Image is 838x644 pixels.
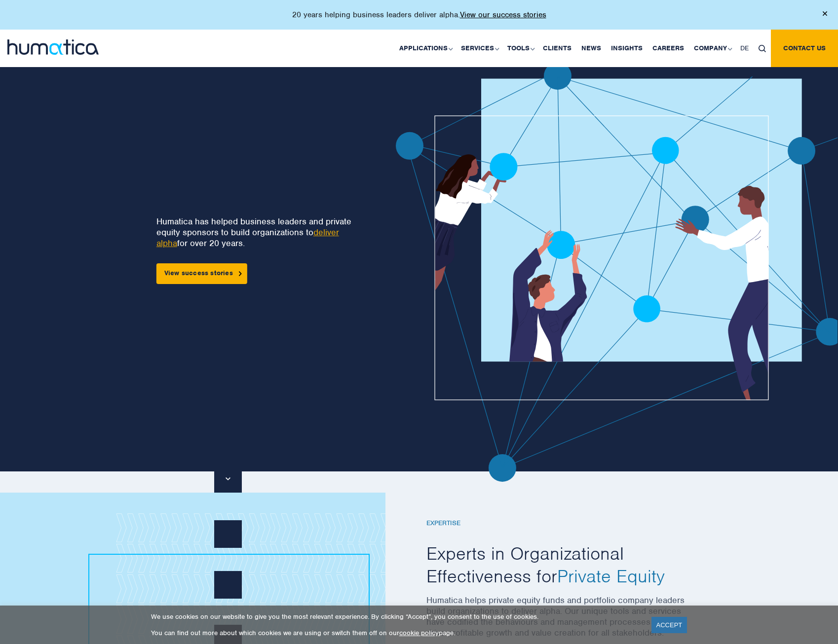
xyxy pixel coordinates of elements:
[399,629,439,637] a: cookie policy
[456,30,502,67] a: Services
[156,227,339,249] a: deliver alpha
[538,30,576,67] a: Clients
[648,30,689,67] a: Careers
[426,542,693,587] h2: Experts in Organizational Effectiveness for
[771,30,838,67] a: Contact us
[460,10,546,20] a: View our success stories
[156,263,247,284] a: View success stories
[156,216,359,249] p: Humatica has helped business leaders and private equity sponsors to build organizations to for ov...
[151,612,639,621] p: We use cookies on our website to give you the most relevant experience. By clicking “Accept”, you...
[394,30,456,67] a: Applications
[557,565,665,587] span: Private Equity
[689,30,735,67] a: Company
[759,45,766,52] img: search_icon
[606,30,648,67] a: Insights
[502,30,538,67] a: Tools
[740,44,749,52] span: DE
[151,629,639,637] p: You can find out more about which cookies we are using or switch them off on our page.
[426,519,693,528] h6: EXPERTISE
[576,30,606,67] a: News
[7,39,99,55] img: logo
[735,30,754,67] a: DE
[651,617,687,633] a: ACCEPT
[292,10,546,20] p: 20 years helping business leaders deliver alpha.
[239,271,242,276] img: arrowicon
[226,478,230,481] img: downarrow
